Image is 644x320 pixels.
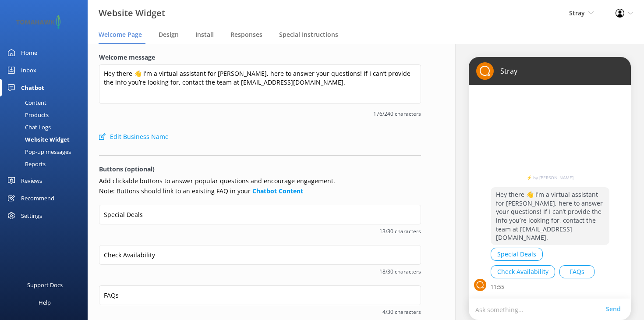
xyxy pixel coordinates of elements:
a: Pop-up messages [5,146,88,158]
p: Add clickable buttons to answer popular questions and encourage engagement. Note: Buttons should ... [99,176,421,196]
div: Settings [21,207,42,224]
a: Website Widget [5,133,88,146]
input: Button 2 [99,245,421,265]
span: Design [159,30,179,39]
a: Chat Logs [5,121,88,133]
span: Responses [230,30,262,39]
a: Reports [5,158,88,170]
div: Website Widget [5,133,70,146]
button: Edit Business Name [99,128,169,146]
div: Support Docs [27,276,63,294]
span: Special Instructions [279,30,338,39]
div: Products [5,109,49,121]
div: Help [39,294,51,311]
a: Chatbot Content [252,187,303,195]
span: 176/240 characters [99,110,421,118]
span: 13/30 characters [99,227,421,235]
h3: Website Widget [99,6,165,20]
p: Ask something... [475,305,606,313]
p: Hey there 👋 I'm a virtual assistant for [PERSON_NAME], here to answer your questions! If I can’t ... [491,187,609,245]
p: Buttons (optional) [99,164,421,174]
img: 2-1647550015.png [13,15,64,29]
div: Chatbot [21,79,44,96]
p: 11:55 [491,283,504,291]
div: Chat Logs [5,121,51,133]
div: Home [21,44,37,61]
div: Inbox [21,61,36,79]
a: Products [5,109,88,121]
input: Button 3 [99,285,421,305]
button: Special Deals [491,248,543,261]
div: Content [5,96,46,109]
p: Stray [494,66,517,76]
button: FAQs [559,265,594,278]
span: 18/30 characters [99,267,421,276]
div: Reports [5,158,46,170]
div: Reviews [21,172,42,189]
textarea: Hey there 👋 I'm a virtual assistant for [PERSON_NAME], here to answer your questions! If I can’t ... [99,64,421,104]
span: Stray [569,9,585,17]
div: Pop-up messages [5,146,71,158]
a: Content [5,96,88,109]
div: Recommend [21,189,54,207]
button: Check Availability [491,265,555,278]
span: 4/30 characters [99,308,421,316]
span: Welcome Page [99,30,142,39]
input: Button 1 [99,205,421,224]
label: Welcome message [99,53,421,62]
span: Install [195,30,214,39]
a: ⚡ by [PERSON_NAME] [491,175,609,180]
a: Send [606,304,624,314]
